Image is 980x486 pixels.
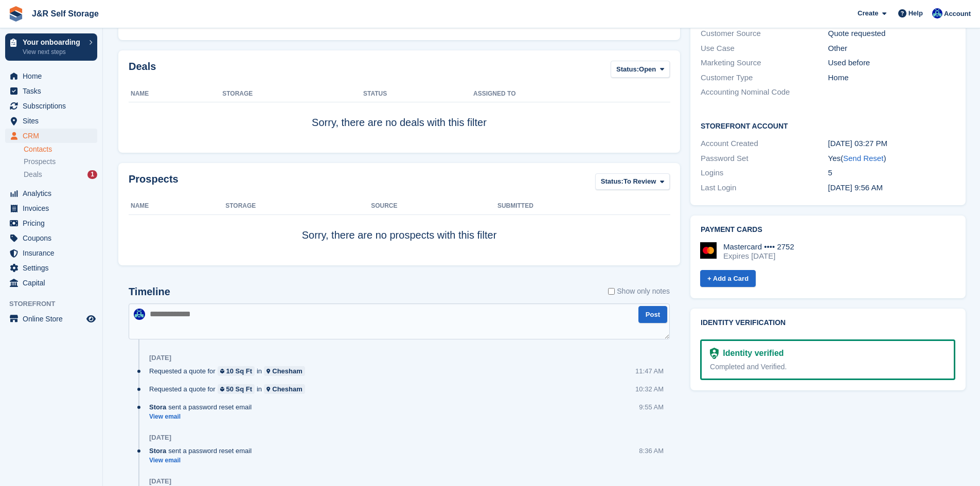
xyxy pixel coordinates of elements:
a: Prospects [24,156,97,167]
a: menu [5,216,97,230]
span: Deals [24,170,42,179]
span: CRM [23,129,84,143]
div: Requested a quote for in [149,366,310,376]
th: Storage [225,198,371,214]
div: Chesham [272,384,302,394]
h2: Payment cards [701,226,955,234]
a: menu [5,99,97,113]
h2: Timeline [129,286,170,298]
div: 10 Sq Ft [226,366,252,376]
th: Status [363,86,473,102]
div: [DATE] [149,477,171,485]
a: J&R Self Storage [28,5,103,22]
a: 10 Sq Ft [218,366,255,376]
div: sent a password reset email [149,446,257,456]
span: Prospects [24,157,56,167]
h2: Deals [129,61,156,80]
div: Mastercard •••• 2752 [723,242,794,251]
span: Analytics [23,186,84,201]
th: Name [129,198,225,214]
div: [DATE] [149,354,171,362]
a: menu [5,69,97,83]
div: 10:32 AM [635,384,664,394]
div: [DATE] [149,434,171,442]
div: Requested a quote for in [149,384,310,394]
div: [DATE] 03:27 PM [828,138,955,150]
a: menu [5,261,97,275]
div: Home [828,72,955,84]
span: Stora [149,446,166,456]
a: menu [5,114,97,128]
th: Storage [222,86,363,102]
span: Stora [149,402,166,412]
div: 11:47 AM [635,366,664,376]
span: Status: [616,64,639,75]
th: Submitted [497,198,670,214]
a: Chesham [264,384,305,394]
div: 9:55 AM [639,402,664,412]
div: 8:36 AM [639,446,664,456]
a: Deals 1 [24,169,97,180]
h2: Identity verification [701,319,955,327]
img: Steve Revell [932,8,942,19]
p: Your onboarding [23,39,84,46]
a: 50 Sq Ft [218,384,255,394]
a: menu [5,186,97,201]
div: Other [828,43,955,55]
span: To Review [623,176,656,187]
p: View next steps [23,47,84,57]
img: Steve Revell [134,309,145,320]
th: Source [371,198,497,214]
span: Sites [23,114,84,128]
span: Sorry, there are no deals with this filter [312,117,487,128]
img: Mastercard Logo [700,242,717,259]
a: menu [5,129,97,143]
span: Sorry, there are no prospects with this filter [302,229,497,241]
div: Identity verified [719,347,783,359]
div: Used before [828,57,955,69]
div: 5 [828,167,955,179]
span: Settings [23,261,84,275]
a: menu [5,312,97,326]
a: View email [149,412,257,421]
a: Send Reset [843,154,883,163]
div: Yes [828,153,955,165]
div: Last Login [701,182,828,194]
span: Online Store [23,312,84,326]
span: Invoices [23,201,84,215]
button: Post [638,306,667,323]
span: Status: [601,176,623,187]
button: Status: To Review [595,173,670,190]
span: Tasks [23,84,84,98]
span: ( ) [841,154,886,163]
div: Password Set [701,153,828,165]
a: View email [149,456,257,465]
span: Subscriptions [23,99,84,113]
label: Show only notes [608,286,670,297]
div: 50 Sq Ft [226,384,252,394]
th: Name [129,86,222,102]
div: Quote requested [828,28,955,40]
div: Completed and Verified. [710,362,946,372]
a: menu [5,84,97,98]
th: Assigned to [473,86,670,102]
img: stora-icon-8386f47178a22dfd0bd8f6a31ec36ba5ce8667c1dd55bd0f319d3a0aa187defe.svg [8,6,24,22]
div: Customer Type [701,72,828,84]
img: Identity Verification Ready [710,348,719,359]
div: 1 [87,170,97,179]
a: menu [5,201,97,215]
div: Marketing Source [701,57,828,69]
span: Open [639,64,656,75]
a: Preview store [85,313,97,325]
a: + Add a Card [700,270,756,287]
span: Pricing [23,216,84,230]
a: menu [5,276,97,290]
div: Use Case [701,43,828,55]
h2: Storefront Account [701,120,955,131]
div: Chesham [272,366,302,376]
button: Status: Open [611,61,670,78]
div: Expires [DATE] [723,251,794,261]
span: Account [944,9,971,19]
div: Customer Source [701,28,828,40]
span: Capital [23,276,84,290]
